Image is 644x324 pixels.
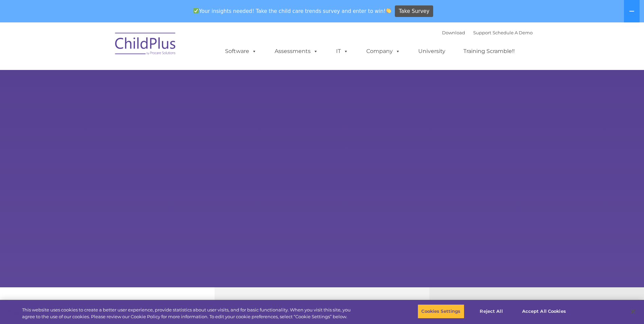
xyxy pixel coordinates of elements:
span: Take Survey [399,5,429,17]
span: Your insights needed! Take the child care trends survey and enter to win! [191,4,394,18]
img: 👏 [386,8,391,13]
a: IT [329,44,355,58]
a: Software [218,44,263,58]
a: Take Survey [395,5,433,17]
button: Close [626,304,641,319]
a: Training Scramble!! [457,44,521,58]
font: | [442,30,533,35]
img: ✅ [194,8,199,13]
a: Company [360,44,407,58]
div: This website uses cookies to create a better user experience, provide statistics about user visit... [22,307,354,320]
button: Reject All [470,304,513,319]
a: Download [442,30,465,35]
a: University [411,44,452,58]
a: Assessments [268,44,325,58]
button: Cookies Settings [418,304,464,319]
button: Accept All Cookies [518,304,570,319]
img: ChildPlus by Procare Solutions [112,28,180,62]
a: Support [473,30,491,35]
a: Schedule A Demo [493,30,533,35]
